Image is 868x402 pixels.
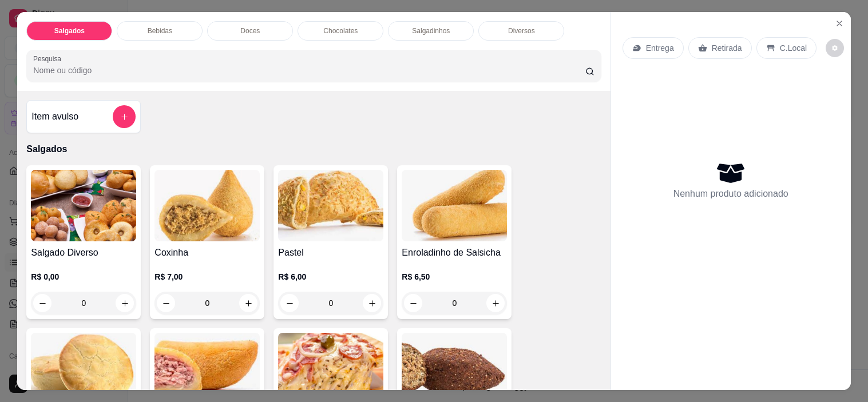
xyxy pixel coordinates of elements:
p: Diversos [508,26,535,35]
img: product-image [31,170,136,241]
button: decrease-product-quantity [826,39,844,57]
button: add-separate-item [113,105,136,128]
h4: Item avulso [31,110,78,124]
label: Pesquisa [33,54,65,63]
input: Pesquisa [33,65,585,76]
p: R$ 6,00 [278,271,383,282]
p: C.Local [780,42,807,54]
p: Chocolates [323,26,358,35]
p: R$ 0,00 [31,271,136,282]
img: product-image [278,170,383,241]
p: R$ 7,00 [154,271,260,282]
p: Nenhum produto adicionado [673,187,788,201]
h4: Coxinha [154,246,260,260]
p: Entrega [646,42,674,54]
button: Close [830,14,849,33]
h4: Salgado Diverso [31,246,136,260]
h4: Enroladinho de Salsicha [402,246,507,260]
p: Salgados [54,26,85,35]
p: Salgadinhos [412,26,450,35]
img: product-image [402,170,507,241]
p: Bebidas [148,26,172,35]
p: R$ 6,50 [402,271,507,282]
img: product-image [154,170,260,241]
h4: Pastel [278,246,383,260]
p: Doces [240,26,260,35]
button: decrease-product-quantity [404,294,422,312]
p: Retirada [712,42,742,54]
button: increase-product-quantity [486,294,505,312]
p: Salgados [26,142,601,156]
